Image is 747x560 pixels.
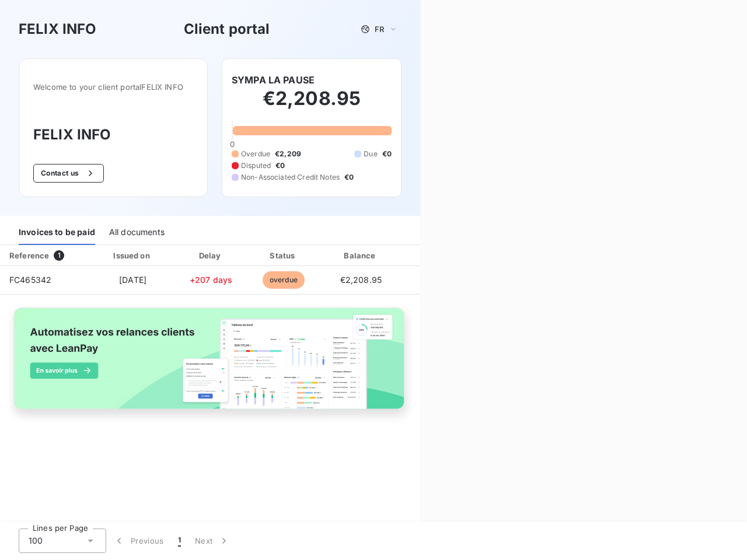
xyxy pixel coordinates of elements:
[9,275,51,285] span: FC465342
[232,73,315,87] h6: SYMPA LA PAUSE
[275,149,301,159] span: €2,209
[344,172,354,183] span: €0
[340,275,382,285] span: €2,208.95
[190,275,232,285] span: +207 days
[249,250,318,261] div: Status
[275,160,285,171] span: €0
[33,82,193,92] span: Welcome to your client portal FELIX INFO
[188,528,237,553] button: Next
[241,149,270,159] span: Overdue
[92,250,173,261] div: Issued on
[403,250,462,261] div: PDF
[109,220,165,245] div: All documents
[119,275,146,285] span: [DATE]
[184,19,270,40] h3: Client portal
[178,250,245,261] div: Delay
[5,302,416,426] img: banner
[241,160,271,171] span: Disputed
[230,139,235,149] span: 0
[241,172,340,183] span: Non-Associated Credit Notes
[19,220,95,245] div: Invoices to be paid
[232,87,392,122] h2: €2,208.95
[19,19,97,40] h3: FELIX INFO
[33,164,104,183] button: Contact us
[323,250,399,261] div: Balance
[106,528,171,553] button: Previous
[54,250,64,261] span: 1
[382,149,392,159] span: €0
[171,528,188,553] button: 1
[375,24,384,34] span: FR
[178,535,181,547] span: 1
[33,124,193,145] h3: FELIX INFO
[9,251,49,260] div: Reference
[263,271,305,289] span: overdue
[29,535,43,547] span: 100
[364,149,377,159] span: Due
